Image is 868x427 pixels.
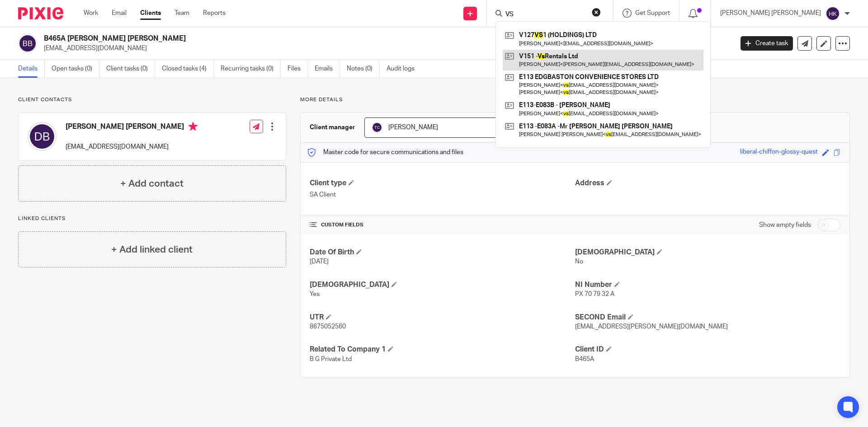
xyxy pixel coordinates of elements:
[310,258,329,265] span: [DATE]
[18,96,286,103] p: Client contacts
[112,9,127,18] a: Email
[307,148,463,157] p: Master code for secure communications and files
[387,60,421,78] a: Audit logs
[162,60,214,78] a: Closed tasks (4)
[635,10,670,16] span: Get Support
[759,221,811,230] label: Show empty fields
[347,60,380,78] a: Notes (0)
[575,248,840,257] h4: [DEMOGRAPHIC_DATA]
[300,96,850,103] p: More details
[310,280,575,290] h4: [DEMOGRAPHIC_DATA]
[111,243,193,257] h4: + Add linked client
[575,356,594,362] span: B465A
[221,60,281,78] a: Recurring tasks (0)
[592,8,601,17] button: Clear
[175,9,189,18] a: Team
[44,44,727,53] p: [EMAIL_ADDRESS][DOMAIN_NAME]
[372,122,382,133] img: svg%3E
[720,9,821,18] p: [PERSON_NAME] [PERSON_NAME]
[310,356,352,362] span: B G Private Ltd
[310,190,575,199] p: SA Client
[575,324,728,330] span: [EMAIL_ADDRESS][PERSON_NAME][DOMAIN_NAME]
[575,280,840,290] h4: NI Number
[310,178,575,188] h4: Client type
[106,60,155,78] a: Client tasks (0)
[315,60,340,78] a: Emails
[310,324,346,330] span: 8675052560
[310,248,575,257] h4: Date Of Birth
[575,178,840,188] h4: Address
[740,147,818,158] div: liberal-chiffon-glossy-quest
[826,6,840,21] img: svg%3E
[18,7,63,19] img: Pixie
[18,34,37,53] img: svg%3E
[310,291,320,297] span: Yes
[66,122,198,133] h4: [PERSON_NAME] [PERSON_NAME]
[18,60,45,78] a: Details
[575,258,583,265] span: No
[741,36,793,51] a: Create task
[18,215,286,222] p: Linked clients
[575,345,840,354] h4: Client ID
[203,9,226,18] a: Reports
[310,221,575,229] h4: CUSTOM FIELDS
[575,291,614,297] span: PX 70 79 32 A
[52,60,99,78] a: Open tasks (0)
[189,122,198,131] i: Primary
[505,11,586,19] input: Search
[310,345,575,354] h4: Related To Company 1
[28,122,57,151] img: svg%3E
[388,124,438,131] span: [PERSON_NAME]
[66,142,198,151] p: [EMAIL_ADDRESS][DOMAIN_NAME]
[575,313,840,322] h4: SECOND Email
[140,9,161,18] a: Clients
[310,123,355,132] h3: Client manager
[120,177,184,191] h4: + Add contact
[44,34,590,43] h2: B465A [PERSON_NAME] [PERSON_NAME]
[288,60,308,78] a: Files
[84,9,98,18] a: Work
[310,313,575,322] h4: UTR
